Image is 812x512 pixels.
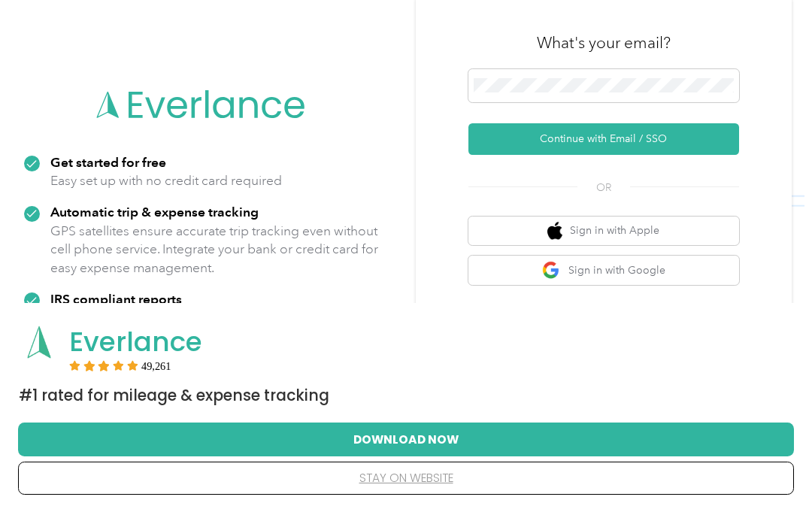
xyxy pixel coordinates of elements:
strong: Get started for free [50,154,166,170]
button: google logoSign in with Google [468,256,739,285]
span: #1 Rated for Mileage & Expense Tracking [19,385,329,406]
img: apple logo [547,222,562,241]
span: Everlance [69,323,202,361]
p: Easy set up with no credit card required [50,171,282,190]
div: Rating:5 stars [69,360,171,371]
strong: IRS compliant reports [50,291,182,307]
button: stay on website [42,462,770,494]
p: GPS satellites ensure accurate trip tracking even without cell phone service. Integrate your bank... [50,222,379,277]
img: google logo [542,261,561,280]
img: App logo [19,322,59,362]
span: User reviews count [141,362,171,371]
span: OR [577,180,630,195]
button: Download Now [42,423,770,455]
h3: What's your email? [537,32,671,53]
strong: Automatic trip & expense tracking [50,204,259,220]
button: Continue with Email / SSO [468,123,739,155]
button: apple logoSign in with Apple [468,217,739,246]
